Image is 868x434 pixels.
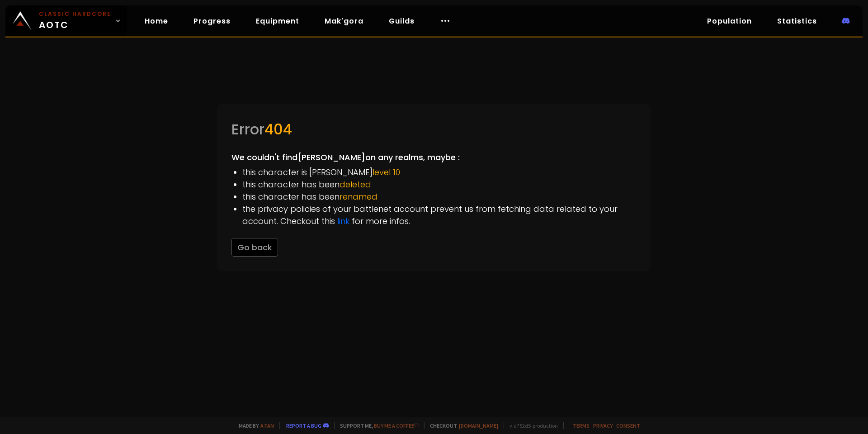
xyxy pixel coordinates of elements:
[770,12,824,30] a: Statistics
[137,12,175,30] a: Home
[573,422,590,429] a: Terms
[337,215,349,227] a: link
[424,422,498,429] span: Checkout
[39,10,111,18] small: Classic Hardcore
[264,119,292,139] span: 404
[593,422,613,429] a: Privacy
[231,242,278,253] a: Go back
[5,5,127,36] a: Classic HardcoreAOTC
[700,12,759,30] a: Population
[242,178,637,191] li: this character has been
[249,12,307,30] a: Equipment
[317,12,371,30] a: Mak'gora
[616,422,640,429] a: Consent
[334,422,419,429] span: Support me,
[382,12,422,30] a: Guilds
[504,422,558,429] span: v. d752d5 - production
[374,422,419,429] a: Buy me a coffee
[459,422,498,429] a: [DOMAIN_NAME]
[340,179,371,190] span: deleted
[286,422,321,429] a: Report a bug
[231,119,637,140] div: Error
[373,167,400,178] span: level 10
[242,191,637,203] li: this character has been
[260,422,274,429] a: a fan
[186,12,238,30] a: Progress
[340,191,377,202] span: renamed
[217,104,651,271] div: We couldn't find [PERSON_NAME] on any realms, maybe :
[231,238,278,257] button: Go back
[242,203,637,227] li: the privacy policies of your battlenet account prevent us from fetching data related to your acco...
[242,166,637,178] li: this character is [PERSON_NAME]
[39,10,111,32] span: AOTC
[233,422,274,429] span: Made by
